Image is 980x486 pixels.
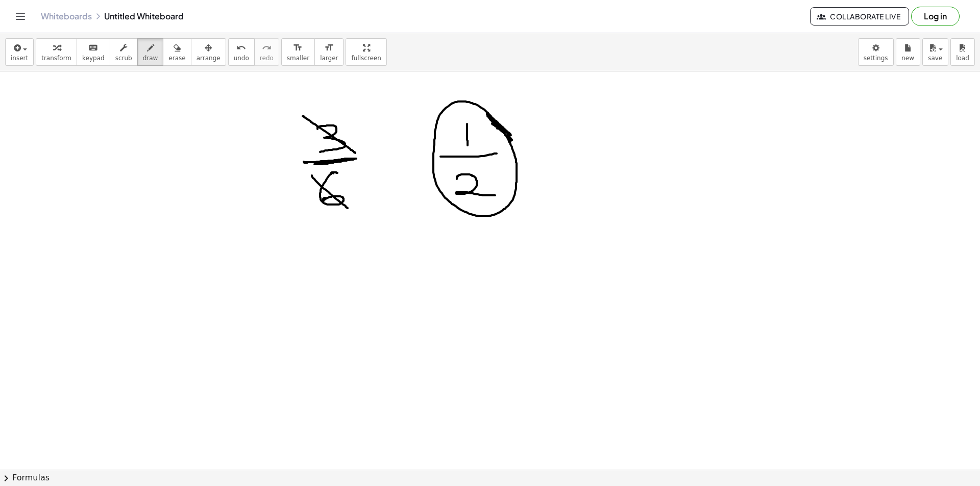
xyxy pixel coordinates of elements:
[864,55,888,62] span: settings
[77,38,110,66] button: keyboardkeypad
[281,38,315,66] button: format_sizesmaller
[197,55,220,62] span: arrange
[911,7,960,26] button: Log in
[819,12,900,21] span: Collaborate Live
[236,42,246,54] i: undo
[137,38,164,66] button: draw
[260,55,274,62] span: redo
[896,38,920,66] button: new
[922,38,948,66] button: save
[324,42,334,54] i: format_size
[901,55,914,62] span: new
[41,11,92,21] a: Whiteboards
[143,55,158,62] span: draw
[82,55,105,62] span: keypad
[254,38,279,66] button: redoredo
[36,38,77,66] button: transform
[810,7,909,25] button: Collaborate Live
[858,38,894,66] button: settings
[293,42,303,54] i: format_size
[287,55,309,62] span: smaller
[12,8,29,24] button: Toggle navigation
[168,55,185,62] span: erase
[88,42,98,54] i: keyboard
[228,38,255,66] button: undoundo
[262,42,272,54] i: redo
[320,55,338,62] span: larger
[234,55,249,62] span: undo
[11,55,28,62] span: insert
[191,38,226,66] button: arrange
[314,38,344,66] button: format_sizelarger
[351,55,381,62] span: fullscreen
[928,55,942,62] span: save
[163,38,191,66] button: erase
[110,38,138,66] button: scrub
[115,55,132,62] span: scrub
[956,55,969,62] span: load
[41,55,71,62] span: transform
[5,38,34,66] button: insert
[950,38,975,66] button: load
[346,38,386,66] button: fullscreen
